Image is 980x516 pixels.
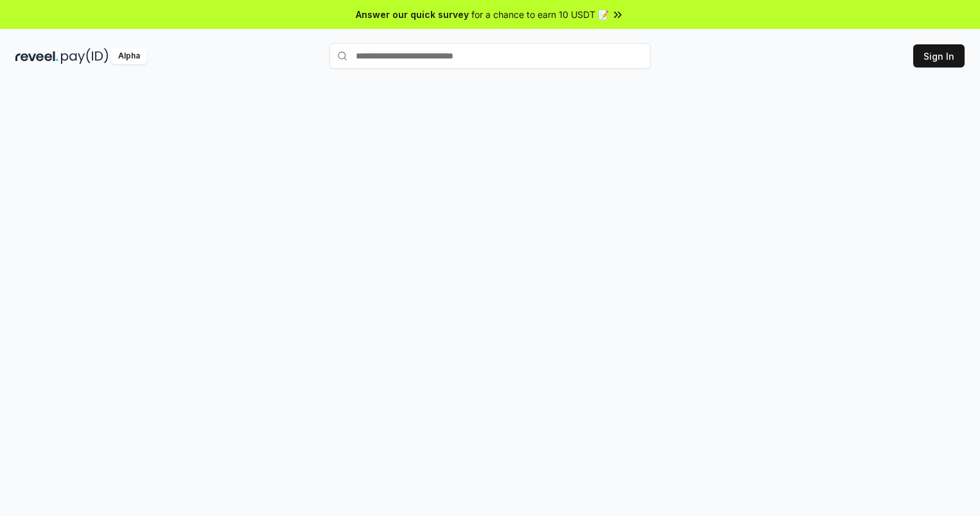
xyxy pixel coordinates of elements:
span: Answer our quick survey [356,8,469,21]
img: reveel_dark [15,48,58,64]
span: for a chance to earn 10 USDT 📝 [471,8,609,21]
img: pay_id [61,48,109,64]
div: Alpha [111,48,147,64]
button: Sign In [913,44,965,67]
